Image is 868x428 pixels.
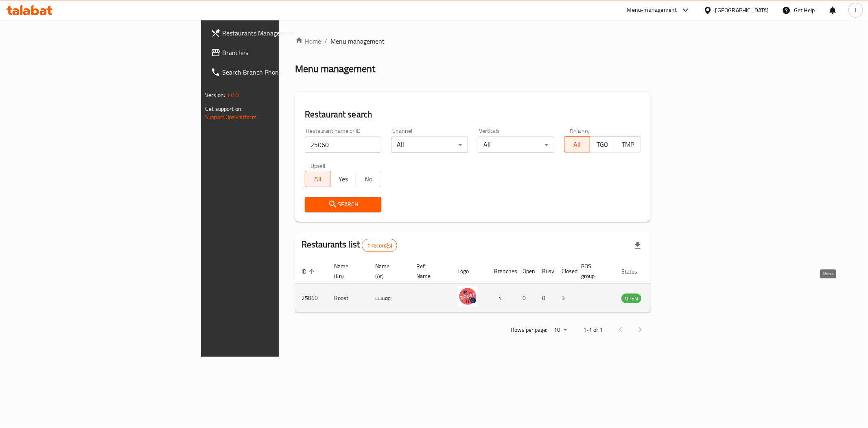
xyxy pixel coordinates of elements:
[555,259,575,284] th: Closed
[536,259,555,284] th: Busy
[488,284,516,313] td: 4
[619,139,638,150] span: TMP
[516,284,536,313] td: 0
[305,137,382,153] input: Search for restaurant name or ID..
[628,236,647,255] div: Export file
[555,284,575,313] td: 3
[590,136,616,152] button: TGO
[715,6,769,15] div: [GEOGRAPHIC_DATA]
[511,325,547,335] p: Rows per page:
[302,267,317,276] span: ID
[564,136,590,152] button: All
[615,136,641,152] button: TMP
[621,293,641,303] div: OPEN
[310,163,326,168] label: Upsell
[369,284,410,313] td: رووست
[205,90,225,100] span: Version:
[222,67,339,77] span: Search Branch Phone
[627,5,677,15] div: Menu-management
[621,294,641,303] span: OPEN
[478,137,555,153] div: All
[375,261,400,281] span: Name (Ar)
[391,137,468,153] div: All
[416,261,441,281] span: Ref. Name
[328,284,369,313] td: Roost
[204,43,346,62] a: Branches
[205,112,257,122] a: Support.OpsPlatform
[204,62,346,82] a: Search Branch Phone
[536,284,555,313] td: 0
[222,48,339,57] span: Branches
[855,6,856,15] span: I
[305,108,641,121] h2: Restaurant search
[570,128,590,134] label: Delivery
[593,139,612,150] span: TGO
[334,173,353,185] span: Yes
[311,199,375,210] span: Search
[568,139,587,150] span: All
[295,36,651,46] nav: breadcrumb
[362,239,397,252] div: Total records count
[356,171,382,187] button: No
[330,36,385,46] span: Menu management
[334,261,359,281] span: Name (En)
[305,197,382,212] button: Search
[226,90,239,100] span: 1.0.0
[305,171,331,187] button: All
[581,261,605,281] span: POS group
[330,171,356,187] button: Yes
[362,242,397,249] span: 1 record(s)
[295,259,686,313] table: enhanced table
[359,173,378,185] span: No
[457,286,478,307] img: Roost
[488,259,516,284] th: Branches
[583,325,603,335] p: 1-1 of 1
[204,23,346,43] a: Restaurants Management
[302,238,397,252] h2: Restaurants list
[516,259,536,284] th: Open
[205,104,243,114] span: Get support on:
[551,324,570,336] div: Rows per page:
[621,267,648,276] span: Status
[308,173,328,185] span: All
[295,62,375,75] h2: Menu management
[222,28,339,38] span: Restaurants Management
[451,259,488,284] th: Logo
